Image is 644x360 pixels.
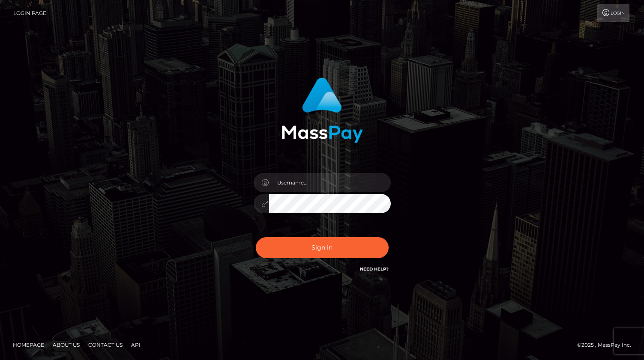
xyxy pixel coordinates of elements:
a: About Us [49,338,83,351]
a: Need Help? [360,266,389,272]
img: MassPay Login [282,77,363,143]
input: Username... [269,173,391,192]
div: © 2025 , MassPay Inc. [577,340,638,350]
button: Sign in [256,237,389,258]
a: Login [597,4,629,22]
a: Homepage [9,338,48,351]
a: API [128,338,144,351]
a: Contact Us [85,338,126,351]
a: Login Page [13,4,46,22]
